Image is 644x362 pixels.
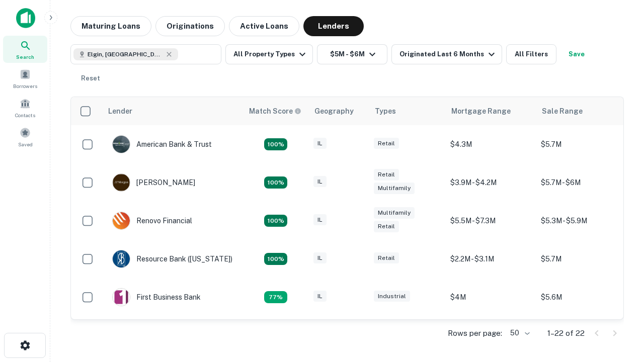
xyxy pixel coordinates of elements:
div: IL [313,176,327,188]
h6: Match Score [249,106,299,117]
img: picture [113,250,130,267]
div: IL [313,214,327,226]
td: $3.1M [445,316,536,354]
div: 50 [506,326,531,340]
td: $5.7M [536,240,626,278]
div: Lender [108,105,132,117]
img: picture [113,289,130,306]
td: $2.2M - $3.1M [445,240,536,278]
p: Rows per page: [448,327,502,339]
div: Renovo Financial [112,212,192,230]
div: Retail [374,169,399,180]
button: Originated Last 6 Months [391,44,502,64]
a: Contacts [3,94,47,121]
div: IL [313,138,327,149]
button: All Property Types [225,44,313,64]
img: picture [113,212,130,229]
a: Search [3,36,47,63]
div: Multifamily [374,183,415,194]
span: Contacts [15,111,35,119]
div: Retail [374,138,399,149]
a: Saved [3,123,47,150]
th: Capitalize uses an advanced AI algorithm to match your search with the best lender. The match sco... [243,97,308,125]
button: Active Loans [229,16,299,36]
th: Mortgage Range [445,97,536,125]
img: picture [113,136,130,153]
div: Multifamily [374,207,415,219]
div: Retail [374,221,399,232]
div: Matching Properties: 7, hasApolloMatch: undefined [264,138,287,150]
button: Save your search to get updates of matches that match your search criteria. [560,44,593,64]
button: Maturing Loans [70,16,151,36]
div: Sale Range [542,105,583,117]
td: $3.9M - $4.2M [445,163,536,202]
span: Borrowers [13,82,37,90]
div: [PERSON_NAME] [112,173,195,192]
div: Mortgage Range [451,105,511,117]
div: Retail [374,252,399,264]
th: Geography [308,97,369,125]
span: Search [16,53,34,61]
td: $4.3M [445,125,536,163]
td: $5.6M [536,278,626,316]
div: Originated Last 6 Months [399,48,498,60]
div: Industrial [374,291,410,302]
td: $5.7M [536,125,626,163]
div: Matching Properties: 4, hasApolloMatch: undefined [264,176,287,189]
div: Types [375,105,396,117]
td: $4M [445,278,536,316]
div: American Bank & Trust [112,135,212,153]
td: $5.7M - $6M [536,163,626,202]
button: Originations [155,16,225,36]
div: IL [313,252,327,264]
div: Resource Bank ([US_STATE]) [112,250,232,268]
div: Matching Properties: 4, hasApolloMatch: undefined [264,253,287,265]
a: Borrowers [3,65,47,92]
img: capitalize-icon.png [16,8,35,28]
button: Lenders [303,16,364,36]
p: 1–22 of 22 [547,327,585,339]
div: Matching Properties: 4, hasApolloMatch: undefined [264,215,287,227]
span: Elgin, [GEOGRAPHIC_DATA], [GEOGRAPHIC_DATA] [88,50,163,59]
div: First Business Bank [112,288,201,306]
img: picture [113,174,130,191]
td: $5.1M [536,316,626,354]
button: $5M - $6M [317,44,387,64]
iframe: Chat Widget [594,249,644,298]
div: IL [313,291,327,302]
div: Capitalize uses an advanced AI algorithm to match your search with the best lender. The match sco... [249,106,301,117]
button: All Filters [506,44,556,64]
td: $5.3M - $5.9M [536,202,626,240]
th: Lender [102,97,243,125]
span: Saved [18,140,33,148]
td: $5.5M - $7.3M [445,202,536,240]
div: Matching Properties: 3, hasApolloMatch: undefined [264,291,287,303]
th: Types [369,97,445,125]
th: Sale Range [536,97,626,125]
div: Geography [314,105,354,117]
button: Reset [74,68,107,88]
